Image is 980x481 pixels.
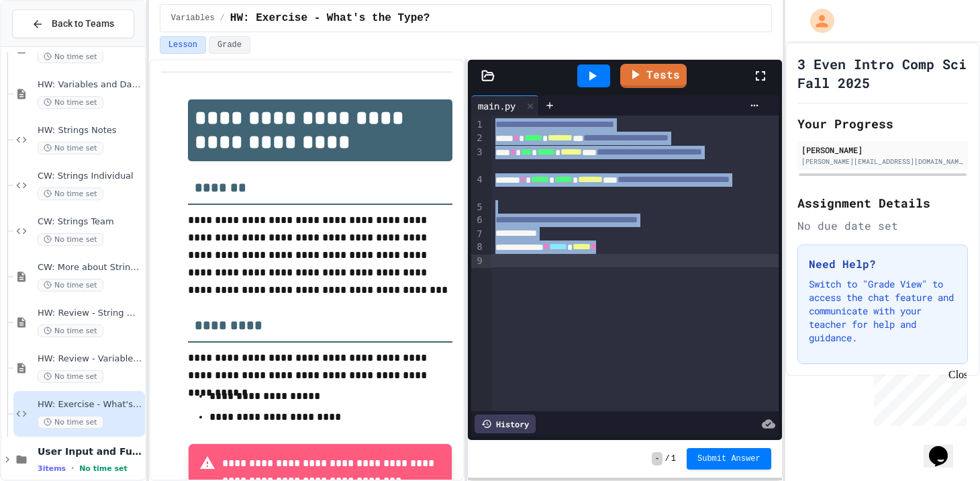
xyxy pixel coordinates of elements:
h2: Your Progress [797,114,968,133]
span: No time set [38,233,103,246]
div: 6 [471,214,485,227]
div: 9 [471,255,485,268]
span: / [220,13,225,24]
span: CW: Strings Team [38,216,142,228]
span: CW: Strings Individual [38,171,142,182]
div: [PERSON_NAME] [801,144,964,156]
iframe: chat widget [924,427,967,468]
div: 3 [471,146,485,173]
h2: Assignment Details [797,193,968,212]
span: CW: More about String Operators [38,262,142,273]
span: 1 [671,453,676,464]
span: No time set [38,416,103,429]
button: Submit Answer [687,448,771,470]
div: Chat with us now!Close [5,5,93,85]
div: No due date set [797,218,968,234]
span: Submit Answer [697,453,761,464]
div: 1 [471,118,485,132]
button: Back to Teams [12,9,134,38]
span: - [652,452,662,466]
span: No time set [38,279,103,292]
div: 5 [471,201,485,214]
div: main.py [471,99,522,113]
span: HW: Review - Variables and Data Types [38,353,142,365]
span: No time set [38,324,103,337]
a: Tests [620,64,687,88]
span: No time set [38,187,103,200]
iframe: chat widget [869,369,967,426]
div: main.py [471,95,539,116]
span: User Input and Functions [38,445,142,457]
span: HW: Variables and Data Types [38,79,142,91]
button: Lesson [160,36,206,54]
span: No time set [79,464,128,473]
span: No time set [38,50,103,63]
span: Variables [171,13,215,24]
span: HW: Strings Notes [38,125,142,136]
span: HW: Review - String Operators [38,308,142,319]
span: • [71,463,74,474]
span: No time set [38,96,103,109]
span: / [665,453,670,464]
div: 2 [471,132,485,145]
span: Back to Teams [52,17,114,31]
span: HW: Exercise - What's the Type? [230,10,430,26]
div: [PERSON_NAME][EMAIL_ADDRESS][DOMAIN_NAME] [801,157,964,167]
button: Grade [209,36,250,54]
div: My Account [796,5,838,36]
div: History [475,414,536,433]
span: 3 items [38,464,66,473]
span: HW: Exercise - What's the Type? [38,399,142,410]
span: No time set [38,142,103,155]
h1: 3 Even Intro Comp Sci Fall 2025 [797,54,968,92]
div: 4 [471,173,485,201]
p: Switch to "Grade View" to access the chat feature and communicate with your teacher for help and ... [809,277,957,345]
div: 7 [471,228,485,241]
div: 8 [471,240,485,254]
span: No time set [38,370,103,383]
h3: Need Help? [809,256,957,272]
